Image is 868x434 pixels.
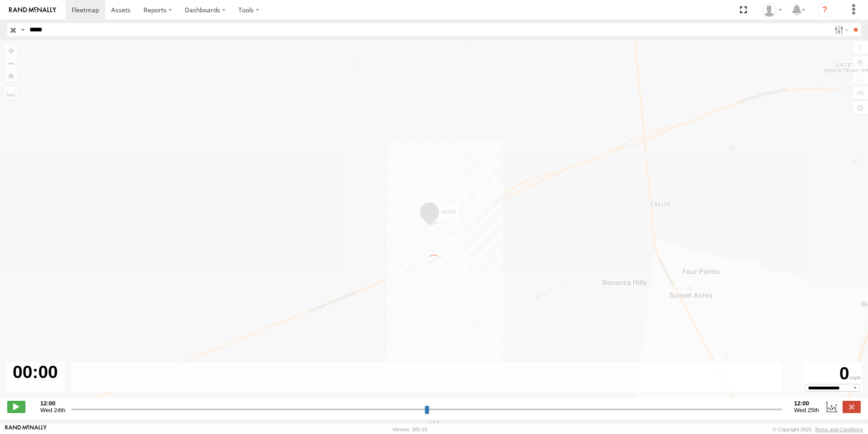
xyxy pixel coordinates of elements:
strong: 12:00 [794,400,819,407]
label: Search Query [19,23,26,36]
label: Play/Stop [7,401,25,413]
label: Close [843,401,861,413]
div: © Copyright 2025 - [773,427,863,432]
div: 0 [804,363,861,384]
img: rand-logo.svg [9,7,56,13]
span: Wed 24th [40,407,65,414]
i: ? [818,3,832,17]
a: Visit our Website [5,425,47,434]
a: Terms and Conditions [815,427,863,432]
label: Search Filter Options [831,23,850,36]
strong: 12:00 [40,400,65,407]
div: Caseta Laredo TX [759,3,785,17]
div: Version: 305.03 [393,427,427,432]
span: Wed 25th [794,407,819,414]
